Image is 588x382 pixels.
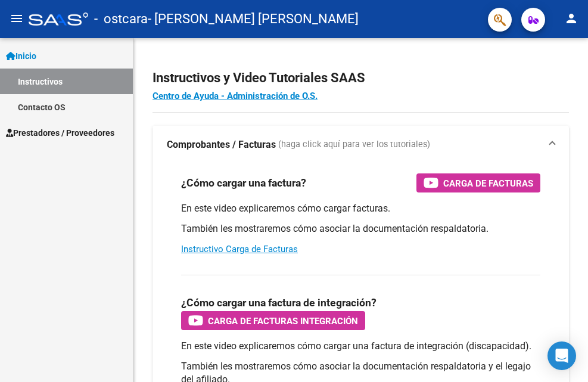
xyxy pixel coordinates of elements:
span: Carga de Facturas Integración [208,313,358,328]
span: Carga de Facturas [443,176,533,191]
p: En este video explicaremos cómo cargar facturas. [181,202,540,215]
span: - ostcara [94,6,148,32]
mat-icon: person [564,11,578,26]
span: - [PERSON_NAME] [PERSON_NAME] [148,6,359,32]
div: Open Intercom Messenger [547,341,576,370]
p: En este video explicaremos cómo cargar una factura de integración (discapacidad). [181,340,540,353]
h2: Instructivos y Video Tutoriales SAAS [153,67,569,89]
mat-expansion-panel-header: Comprobantes / Facturas (haga click aquí para ver los tutoriales) [153,126,569,164]
strong: Comprobantes / Facturas [167,138,276,151]
a: Instructivo Carga de Facturas [181,244,298,254]
button: Carga de Facturas Integración [181,311,365,330]
span: Prestadores / Proveedores [6,126,114,139]
span: (haga click aquí para ver los tutoriales) [278,138,430,151]
span: Inicio [6,49,36,63]
button: Carga de Facturas [416,173,540,192]
mat-icon: menu [10,11,24,26]
h3: ¿Cómo cargar una factura de integración? [181,294,377,311]
a: Centro de Ayuda - Administración de O.S. [153,91,318,101]
p: También les mostraremos cómo asociar la documentación respaldatoria. [181,222,540,235]
h3: ¿Cómo cargar una factura? [181,175,306,191]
